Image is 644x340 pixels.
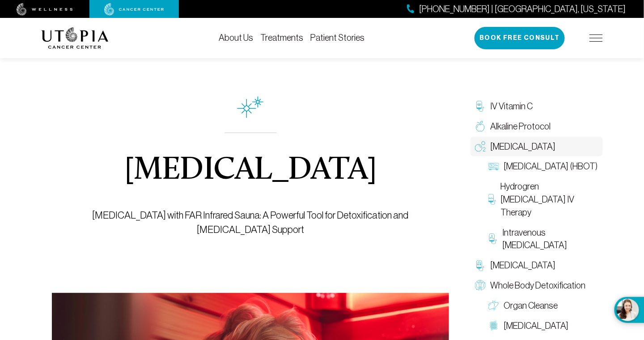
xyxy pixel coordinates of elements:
[490,279,586,292] span: Whole Body Detoxification
[490,259,555,272] span: [MEDICAL_DATA]
[488,300,499,311] img: Organ Cleanse
[484,176,603,222] a: Hydrogren [MEDICAL_DATA] IV Therapy
[470,275,603,296] a: Whole Body Detoxification
[475,260,486,271] img: Chelation Therapy
[419,3,626,16] span: [PHONE_NUMBER] | [GEOGRAPHIC_DATA], [US_STATE]
[17,3,73,16] img: wellness
[589,34,603,42] img: icon-hamburger
[475,280,486,291] img: Whole Body Detoxification
[72,208,429,237] p: [MEDICAL_DATA] with FAR Infrared Sauna: A Powerful Tool for Detoxification and [MEDICAL_DATA] Sup...
[500,180,598,219] span: Hydrogren [MEDICAL_DATA] IV Therapy
[470,116,603,137] a: Alkaline Protocol
[484,223,603,256] a: Intravenous [MEDICAL_DATA]
[484,316,603,336] a: [MEDICAL_DATA]
[41,27,109,49] img: logo
[490,100,533,113] span: IV Vitamin C
[488,320,499,331] img: Colon Therapy
[407,3,626,16] a: [PHONE_NUMBER] | [GEOGRAPHIC_DATA], [US_STATE]
[488,194,496,205] img: Hydrogren Peroxide IV Therapy
[125,155,377,187] h1: [MEDICAL_DATA]
[310,33,364,43] a: Patient Stories
[260,33,303,43] a: Treatments
[475,121,486,132] img: Alkaline Protocol
[504,299,558,312] span: Organ Cleanse
[488,233,498,244] img: Intravenous Ozone Therapy
[219,33,253,43] a: About Us
[475,101,486,112] img: IV Vitamin C
[470,255,603,275] a: [MEDICAL_DATA]
[475,27,565,49] button: Book Free Consult
[490,140,555,153] span: [MEDICAL_DATA]
[502,226,598,252] span: Intravenous [MEDICAL_DATA]
[484,296,603,316] a: Organ Cleanse
[104,3,164,16] img: cancer center
[504,319,569,332] span: [MEDICAL_DATA]
[470,96,603,116] a: IV Vitamin C
[475,141,486,152] img: Oxygen Therapy
[470,137,603,157] a: [MEDICAL_DATA]
[237,96,264,118] img: icon
[484,156,603,176] a: [MEDICAL_DATA] (HBOT)
[488,161,499,172] img: Hyperbaric Oxygen Therapy (HBOT)
[490,120,551,133] span: Alkaline Protocol
[504,160,598,173] span: [MEDICAL_DATA] (HBOT)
